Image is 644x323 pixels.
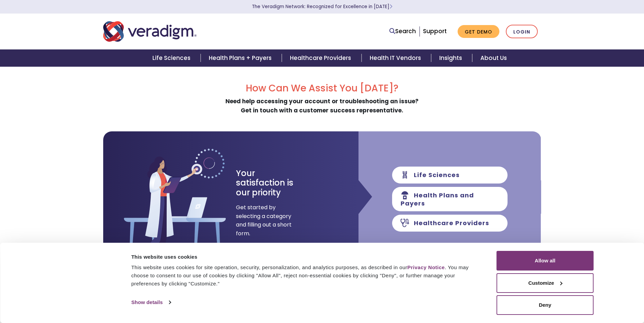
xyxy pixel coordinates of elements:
[131,297,171,307] a: Show details
[225,97,419,114] strong: Need help accessing your account or troubleshooting an issue? Get in touch with a customer succes...
[389,27,416,36] a: Search
[497,295,594,315] button: Deny
[458,25,499,38] a: Get Demo
[431,49,472,67] a: Insights
[236,169,306,198] h3: Your satisfaction is our priority
[506,25,538,39] a: Login
[407,264,445,270] a: Privacy Notice
[131,263,481,288] div: This website uses cookies for site operation, security, personalization, and analytics purposes, ...
[144,49,201,67] a: Life Sciences
[252,3,392,10] a: The Veradigm Network: Recognized for Excellence in [DATE]Learn More
[282,49,361,67] a: Healthcare Providers
[131,253,481,261] div: This website uses cookies
[103,83,541,94] h2: How Can We Assist You [DATE]?
[201,49,282,67] a: Health Plans + Payers
[497,273,594,293] button: Customize
[236,203,292,238] span: Get started by selecting a category and filling out a short form.
[472,49,515,67] a: About Us
[389,3,392,10] span: Learn More
[497,251,594,271] button: Allow all
[362,49,431,67] a: Health IT Vendors
[103,20,197,43] img: Veradigm logo
[423,27,447,35] a: Support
